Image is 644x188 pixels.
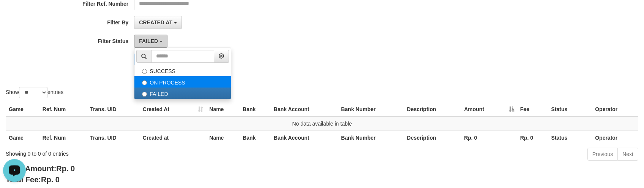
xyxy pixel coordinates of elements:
th: Operator [592,102,638,116]
input: FAILED [142,92,147,97]
a: Previous [587,148,618,161]
th: Created At: activate to sort column ascending [140,102,206,116]
span: CREATED AT [139,19,172,25]
th: Bank Number [338,131,404,145]
input: SUCCESS [142,69,147,74]
span: Rp. 0 [41,175,60,184]
th: Ref. Num [39,131,87,145]
th: Bank Account [271,131,338,145]
b: Total Fee: [6,175,60,184]
th: Bank [240,102,271,116]
th: Rp. 0 [517,131,548,145]
span: Rp. 0 [56,164,75,173]
th: Status [548,102,592,116]
th: Ref. Num [39,102,87,116]
th: Status [548,131,592,145]
th: Game [6,131,39,145]
th: Description [404,131,461,145]
div: Showing 0 to 0 of 0 entries [6,147,263,158]
td: No data available in table [6,116,638,131]
button: CREATED AT [134,16,182,29]
th: Bank Account [271,102,338,116]
th: Name [206,131,240,145]
th: Game [6,102,39,116]
input: ON PROCESS [142,80,147,85]
th: Rp. 0 [461,131,517,145]
label: FAILED [134,88,231,99]
span: FAILED [139,38,158,44]
label: Show entries [6,87,63,98]
label: ON PROCESS [134,76,231,88]
th: Description [404,102,461,116]
select: Showentries [19,87,47,98]
th: Trans. UID [87,131,140,145]
th: Name [206,102,240,116]
button: FAILED [134,35,167,48]
b: Total Amount: [6,164,75,173]
th: Created at [140,131,206,145]
a: Next [617,148,638,161]
th: Fee [517,102,548,116]
th: Trans. UID [87,102,140,116]
button: Open LiveChat chat widget [3,3,26,26]
th: Bank Number [338,102,404,116]
label: SUCCESS [134,65,231,76]
th: Bank [240,131,271,145]
th: Operator [592,131,638,145]
th: Amount: activate to sort column descending [461,102,517,116]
